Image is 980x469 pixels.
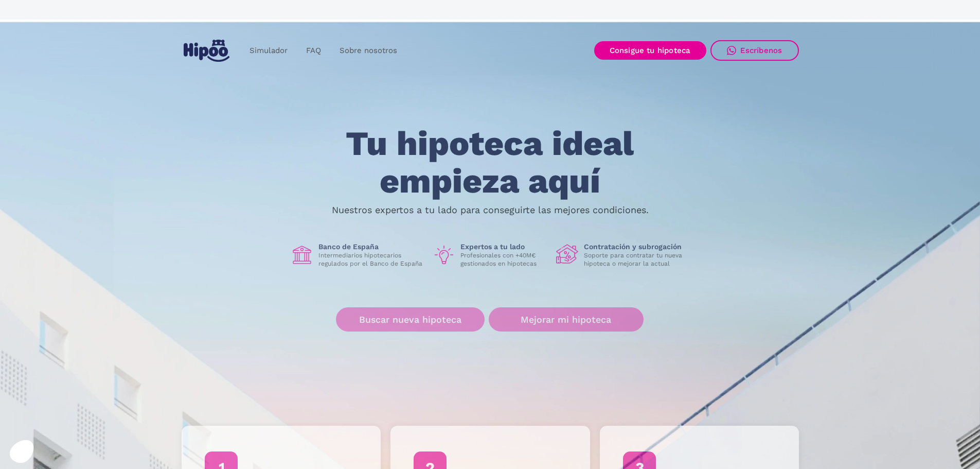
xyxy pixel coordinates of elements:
a: Mejorar mi hipoteca [489,307,644,332]
p: Intermediarios hipotecarios regulados por el Banco de España [318,251,424,268]
a: FAQ [297,41,330,61]
a: Buscar nueva hipoteca [336,307,485,332]
p: Nuestros expertos a tu lado para conseguirte las mejores condiciones. [332,206,649,214]
p: Profesionales con +40M€ gestionados en hipotecas [460,251,548,268]
h1: Tu hipoteca ideal empieza aquí [295,125,685,200]
a: Simulador [240,41,297,61]
a: Sobre nosotros [330,41,406,61]
div: Escríbenos [740,46,782,55]
a: Consigue tu hipoteca [594,41,706,60]
p: Soporte para contratar tu nueva hipoteca o mejorar la actual [584,251,690,268]
h1: Contratación y subrogación [584,242,690,251]
h1: Expertos a tu lado [460,242,548,251]
h1: Banco de España [318,242,424,251]
a: Escríbenos [710,40,799,61]
a: home [182,36,232,66]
